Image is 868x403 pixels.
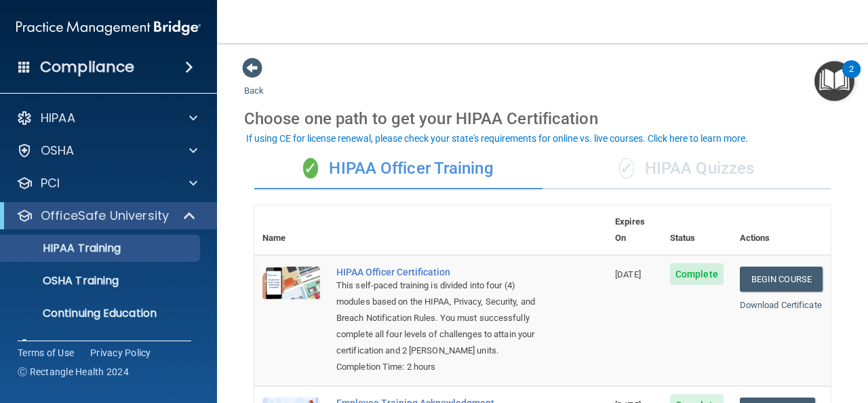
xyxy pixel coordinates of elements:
[607,206,662,255] th: Expires On
[619,158,634,178] span: ✓
[254,206,328,255] th: Name
[90,346,151,360] a: Privacy Policy
[336,267,539,277] a: HIPAA Officer Certification
[244,99,841,138] div: Choose one path to get your HIPAA Certification
[18,365,129,379] span: Ⓒ Rectangle Health 2024
[16,338,197,354] a: Settings
[634,307,852,361] iframe: Drift Widget Chat Controller
[16,110,197,126] a: HIPAA
[814,61,854,101] button: Open Resource Center, 2 new notifications
[670,263,724,285] span: Complete
[254,149,542,189] div: HIPAA Officer Training
[9,307,194,320] p: Continuing Education
[244,132,750,145] button: If using CE for license renewal, please check your state's requirements for online vs. live cours...
[41,110,75,126] p: HIPAA
[16,14,201,41] img: PMB logo
[244,69,264,96] a: Back
[41,208,169,224] p: OfficeSafe University
[740,300,822,310] a: Download Certificate
[542,149,831,189] div: HIPAA Quizzes
[336,359,539,375] div: Completion Time: 2 hours
[18,346,74,360] a: Terms of Use
[732,206,831,255] th: Actions
[9,274,119,288] p: OSHA Training
[16,142,197,159] a: OSHA
[16,175,197,191] a: PCI
[41,142,75,159] p: OSHA
[16,208,197,224] a: OfficeSafe University
[615,269,641,280] span: [DATE]
[41,338,91,354] p: Settings
[303,158,318,178] span: ✓
[246,134,748,143] div: If using CE for license renewal, please check your state's requirements for online vs. live cours...
[41,175,60,191] p: PCI
[740,267,823,292] a: Begin Course
[40,58,134,77] h4: Compliance
[849,69,854,87] div: 2
[9,242,121,255] p: HIPAA Training
[336,277,539,359] div: This self-paced training is divided into four (4) modules based on the HIPAA, Privacy, Security, ...
[662,206,732,255] th: Status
